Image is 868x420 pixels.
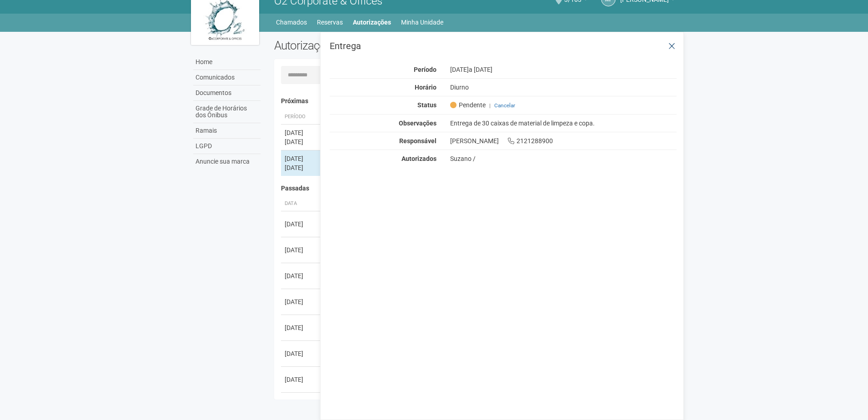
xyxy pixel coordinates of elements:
[274,39,469,52] h2: Autorizações
[450,101,486,109] span: Pendente
[281,185,671,192] h4: Passadas
[494,102,515,109] a: Cancelar
[317,16,343,29] a: Reservas
[353,16,391,29] a: Autorizações
[285,220,318,229] div: [DATE]
[193,139,261,154] a: LGPD
[443,83,684,91] div: Diurno
[285,271,318,280] div: [DATE]
[399,137,437,145] strong: Responsável
[469,66,492,73] span: a [DATE]
[489,102,491,109] span: |
[285,349,318,358] div: [DATE]
[285,375,318,384] div: [DATE]
[285,323,318,332] div: [DATE]
[415,84,437,91] strong: Horário
[281,98,671,105] h4: Próximas
[193,101,261,123] a: Grade de Horários dos Ônibus
[193,154,261,169] a: Anuncie sua marca
[193,85,261,101] a: Documentos
[193,55,261,70] a: Home
[414,66,437,73] strong: Período
[285,154,318,163] div: [DATE]
[285,297,318,306] div: [DATE]
[443,65,684,74] div: [DATE]
[401,16,443,29] a: Minha Unidade
[276,16,307,29] a: Chamados
[401,155,437,162] strong: Autorizados
[281,196,322,211] th: Data
[443,119,684,127] div: Entrega de 30 caixas de material de limpeza e copa.
[443,137,684,145] div: [PERSON_NAME] 2121288900
[285,137,318,146] div: [DATE]
[285,128,318,137] div: [DATE]
[281,110,322,125] th: Período
[193,123,261,139] a: Ramais
[330,41,677,50] h3: Entrega
[450,155,677,163] div: Suzano /
[285,245,318,255] div: [DATE]
[399,120,437,127] strong: Observações
[193,70,261,85] a: Comunicados
[285,163,318,172] div: [DATE]
[417,101,437,109] strong: Status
